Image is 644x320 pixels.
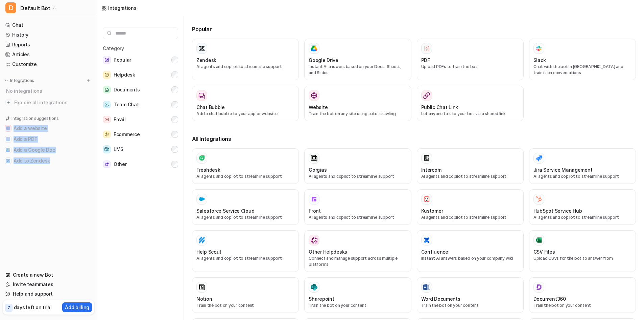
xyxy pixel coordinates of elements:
[103,116,111,124] img: Email
[114,115,126,124] span: Email
[309,214,407,220] p: AI agents and copilot to streamline support
[3,145,94,155] button: Add a Google DocAdd a Google Doc
[192,86,299,121] button: Chat BubbleAdd a chat bubble to your app or website
[114,160,127,168] span: Other
[196,248,221,255] h3: Help Scout
[108,4,137,12] div: Integrations
[311,284,317,291] img: Sharepoint
[309,248,347,255] h3: Other Helpdesks
[304,148,411,184] button: GorgiasAI agents and copilot to streamline support
[11,115,58,122] p: Integration suggestions
[65,304,89,311] p: Add billing
[103,83,178,97] button: DocumentsDocuments
[533,255,631,261] p: Upload CSVs for the bot to answer from
[421,248,448,255] h3: Confluence
[192,189,299,225] button: Salesforce Service Cloud Salesforce Service CloudAI agents and copilot to streamline support
[421,104,458,111] h3: Public Chat Link
[196,295,212,302] h3: Notion
[417,148,524,184] button: IntercomAI agents and copilot to streamline support
[196,57,216,64] h3: Zendesk
[103,128,178,141] button: EcommerceEcommerce
[114,56,131,64] span: Popular
[423,237,430,243] img: Confluence
[535,196,542,202] img: HubSpot Service Hub
[103,56,111,64] img: Popular
[198,196,205,202] img: Salesforce Service Cloud
[304,189,411,225] button: FrontFrontAI agents and copilot to streamline support
[3,270,94,280] a: Create a new Bot
[421,173,519,179] p: AI agents and copilot to streamline support
[533,64,631,76] p: Chat with the bot in [GEOGRAPHIC_DATA] and train it on conversations
[529,277,636,313] button: Document360Document360Train the bot on your content
[304,230,411,272] button: Other HelpdesksOther HelpdesksConnect and manage support across multiple platforms.
[62,302,92,312] button: Add billing
[3,50,94,59] a: Articles
[533,295,566,302] h3: Document360
[309,295,334,302] h3: Sharepoint
[3,98,94,107] a: Explore all integrations
[3,40,94,49] a: Reports
[114,130,140,138] span: Ecommerce
[311,237,317,243] img: Other Helpdesks
[101,4,137,12] a: Integrations
[311,92,317,99] img: Website
[3,30,94,40] a: History
[196,166,220,173] h3: Freshdesk
[196,255,294,261] p: AI agents and copilot to streamline support
[103,101,111,109] img: Team Chat
[417,39,524,80] button: PDFPDFUpload PDFs to train the bot
[4,78,9,83] img: expand menu
[309,207,321,214] h3: Front
[196,104,225,111] h3: Chat Bubble
[309,166,327,173] h3: Gorgias
[4,85,94,97] div: No integrations
[6,159,10,163] img: Add to Zendesk
[309,302,407,308] p: Train the bot on your content
[114,86,140,94] span: Documents
[3,280,94,289] a: Invite teammates
[103,157,178,171] button: OtherOther
[192,39,299,80] button: ZendeskAI agents and copilot to streamline support
[309,111,407,117] p: Train the bot on any site using auto-crawling
[533,207,582,214] h3: HubSpot Service Hub
[417,189,524,225] button: KustomerKustomerAI agents and copilot to streamline support
[311,196,317,202] img: Front
[3,123,94,134] button: Add a websiteAdd a website
[421,302,519,308] p: Train the bot on your content
[533,173,631,179] p: AI agents and copilot to streamline support
[309,104,328,111] h3: Website
[423,196,430,202] img: Kustomer
[103,98,178,111] button: Team ChatTeam Chat
[196,302,294,308] p: Train the bot on your content
[423,45,430,51] img: PDF
[196,64,294,70] p: AI agents and copilot to streamline support
[192,277,299,313] button: NotionNotionTrain the bot on your content
[421,214,519,220] p: AI agents and copilot to streamline support
[20,3,50,13] span: Default Bot
[3,134,94,145] button: Add a PDFAdd a PDF
[529,39,636,80] button: SlackSlackChat with the bot in [GEOGRAPHIC_DATA] and train it on conversations
[196,111,294,117] p: Add a chat bubble to your app or website
[6,148,10,152] img: Add a Google Doc
[309,57,338,64] h3: Google Drive
[529,148,636,184] button: Jira Service ManagementAI agents and copilot to streamline support
[192,230,299,272] button: Help ScoutHelp ScoutAI agents and copilot to streamline support
[529,189,636,225] button: HubSpot Service HubHubSpot Service HubAI agents and copilot to streamline support
[196,214,294,220] p: AI agents and copilot to streamline support
[5,2,16,13] span: D
[535,44,542,52] img: Slack
[304,277,411,313] button: SharepointSharepointTrain the bot on your content
[3,20,94,30] a: Chat
[421,111,519,117] p: Let anyone talk to your bot via a shared link
[14,304,52,311] p: days left on trial
[304,39,411,80] button: Google DriveGoogle DriveInstant AI answers based on your Docs, Sheets, and Slides
[309,64,407,76] p: Instant AI answers based on your Docs, Sheets, and Slides
[423,284,430,291] img: Word Documents
[311,45,317,51] img: Google Drive
[535,237,542,243] img: CSV Files
[533,248,555,255] h3: CSV Files
[533,214,631,220] p: AI agents and copilot to streamline support
[3,155,94,166] button: Add to ZendeskAdd to Zendesk
[103,86,111,94] img: Documents
[535,284,542,291] img: Document360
